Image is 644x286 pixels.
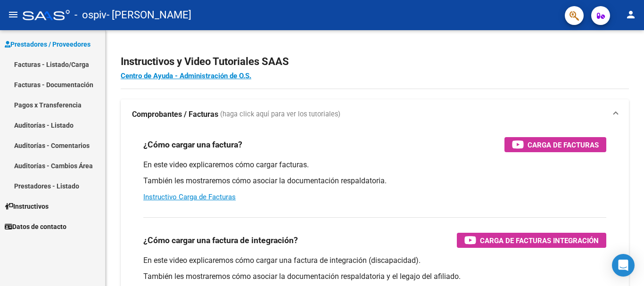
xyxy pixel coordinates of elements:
span: (haga click aquí para ver los tutoriales) [220,109,340,120]
mat-expansion-panel-header: Comprobantes / Facturas (haga click aquí para ver los tutoriales) [121,99,629,130]
span: Carga de Facturas [528,139,599,151]
p: En este video explicaremos cómo cargar facturas. [143,160,606,170]
p: En este video explicaremos cómo cargar una factura de integración (discapacidad). [143,255,606,266]
span: - [PERSON_NAME] [107,5,191,25]
span: Carga de Facturas Integración [480,235,599,246]
mat-icon: menu [8,9,19,20]
span: Datos de contacto [5,221,66,232]
button: Carga de Facturas Integración [457,233,606,248]
h3: ¿Cómo cargar una factura de integración? [143,234,298,247]
a: Centro de Ayuda - Administración de O.S. [121,72,251,80]
p: También les mostraremos cómo asociar la documentación respaldatoria y el legajo del afiliado. [143,271,606,282]
h2: Instructivos y Video Tutoriales SAAS [121,53,629,71]
button: Carga de Facturas [504,137,606,152]
strong: Comprobantes / Facturas [132,109,218,120]
a: Instructivo Carga de Facturas [143,193,236,201]
p: También les mostraremos cómo asociar la documentación respaldatoria. [143,176,606,186]
span: Instructivos [5,201,49,212]
div: Open Intercom Messenger [612,254,635,277]
mat-icon: person [625,9,636,20]
span: - ospiv [74,5,107,25]
span: Prestadores / Proveedores [5,39,91,49]
h3: ¿Cómo cargar una factura? [143,138,242,151]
